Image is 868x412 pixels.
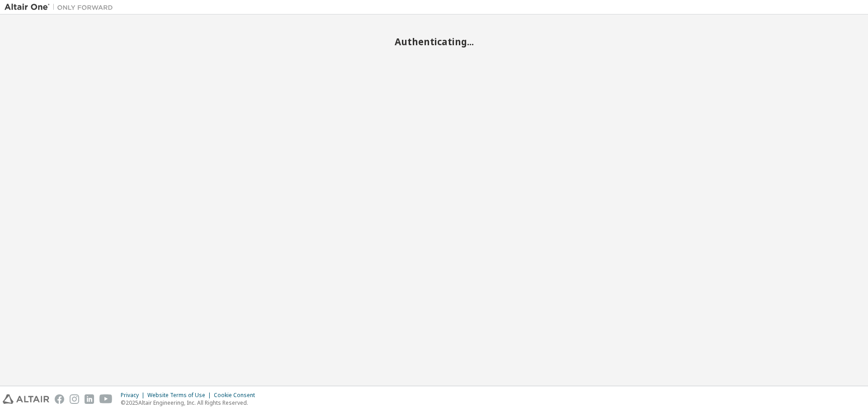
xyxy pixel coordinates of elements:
img: altair_logo.svg [3,394,49,404]
p: © 2025 Altair Engineering, Inc. All Rights Reserved. [121,399,260,407]
div: Cookie Consent [214,392,260,399]
img: facebook.svg [55,394,64,404]
img: Altair One [5,3,118,12]
img: instagram.svg [70,394,79,404]
h2: Authenticating... [5,36,863,47]
img: youtube.svg [99,394,113,404]
div: Privacy [121,392,147,399]
div: Website Terms of Use [147,392,214,399]
img: linkedin.svg [85,394,94,404]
